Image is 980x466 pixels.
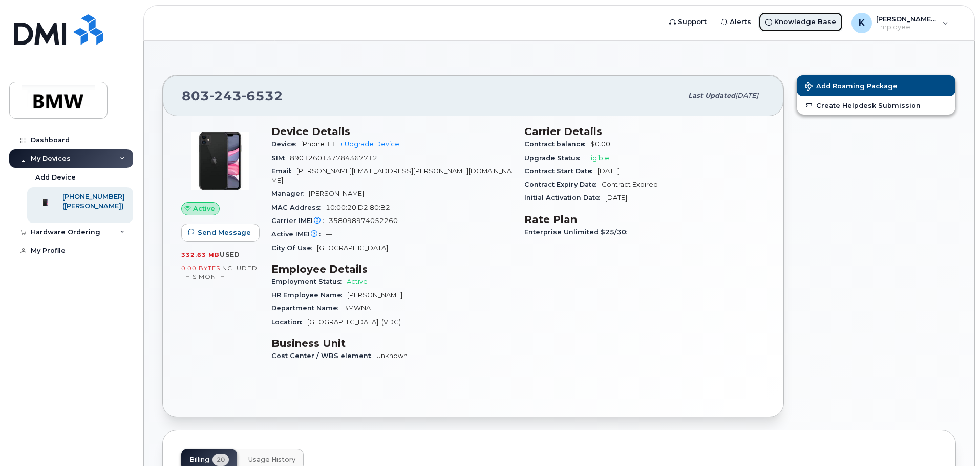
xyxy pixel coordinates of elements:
span: [PERSON_NAME] [347,291,402,299]
span: Active [193,204,215,213]
span: 803 [182,88,283,103]
span: Unknown [376,352,408,360]
span: City Of Use [271,244,317,252]
span: [PERSON_NAME][EMAIL_ADDRESS][PERSON_NAME][DOMAIN_NAME] [271,167,512,184]
span: Contract Start Date [524,167,598,175]
span: [DATE] [605,194,627,202]
h3: Employee Details [271,263,512,275]
span: used [220,251,240,258]
span: — [326,230,332,238]
span: Department Name [271,304,343,312]
span: 358098974052260 [329,217,398,225]
span: MAC Address [271,204,326,211]
span: SIM [271,154,290,162]
h3: Device Details [271,125,512,138]
span: Eligible [585,154,609,162]
span: Contract Expiry Date [524,181,602,188]
span: Initial Activation Date [524,194,605,202]
span: iPhone 11 [301,140,335,148]
span: [GEOGRAPHIC_DATA]: (VDC) [307,318,401,326]
span: Carrier IMEI [271,217,329,225]
span: Enterprise Unlimited $25/30 [524,228,632,236]
span: Contract Expired [602,181,658,188]
span: Add Roaming Package [805,82,898,92]
span: Device [271,140,301,148]
span: Email [271,167,296,175]
iframe: Messenger Launcher [935,421,972,458]
span: Last updated [688,92,735,99]
span: Manager [271,190,309,197]
span: [GEOGRAPHIC_DATA] [317,244,388,252]
span: Active IMEI [271,230,326,238]
span: 243 [209,88,242,103]
span: $0.00 [590,140,610,148]
h3: Business Unit [271,337,512,349]
span: 8901260137784367712 [290,154,377,162]
span: [DATE] [598,167,620,175]
button: Add Roaming Package [797,75,955,96]
span: Active [347,278,368,285]
h3: Carrier Details [524,125,765,138]
span: Contract balance [524,140,590,148]
span: BMWNA [343,304,371,312]
span: Upgrade Status [524,154,585,162]
span: 10:00:20:D2:80:B2 [326,204,390,211]
span: Usage History [248,456,295,464]
span: 332.63 MB [181,251,220,258]
a: + Upgrade Device [339,140,399,148]
span: 0.00 Bytes [181,264,220,272]
span: Employment Status [271,278,347,285]
button: Send Message [181,224,260,242]
span: HR Employee Name [271,291,347,299]
span: [PERSON_NAME] [309,190,364,197]
img: iPhone_11.jpg [189,130,251,192]
span: Send Message [198,228,251,237]
a: Create Helpdesk Submission [797,96,955,115]
span: Location [271,318,307,326]
span: [DATE] [735,92,758,99]
span: Cost Center / WBS element [271,352,376,360]
h3: Rate Plan [524,213,765,226]
span: 6532 [242,88,283,103]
